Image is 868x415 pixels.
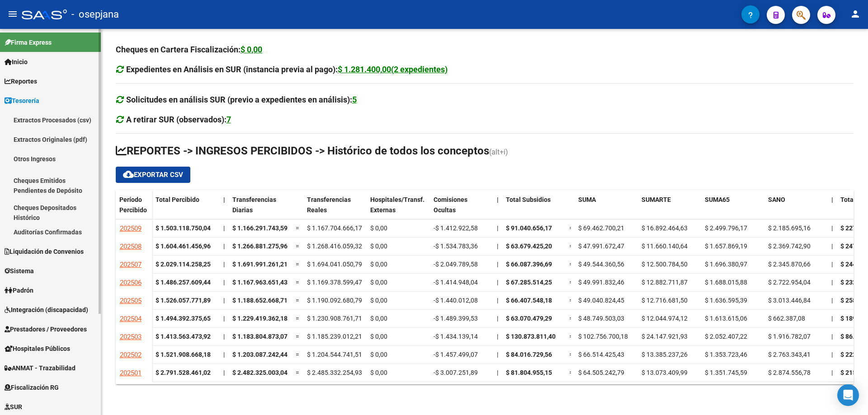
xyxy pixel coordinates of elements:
[156,224,211,232] strong: $ 1.503.118.750,04
[232,261,288,268] span: $ 1.691.991.261,21
[120,242,142,251] span: 202508
[152,190,220,228] datatable-header-cell: Total Percibido
[296,315,299,322] span: =
[768,351,811,358] span: $ 2.763.343,41
[502,190,566,228] datatable-header-cell: Total Subsidios
[768,242,811,250] span: $ 2.369.742,90
[497,196,499,203] span: |
[307,261,362,268] span: $ 1.694.041.050,79
[642,315,688,322] span: $ 12.044.974,12
[156,261,211,268] strong: $ 2.029.114.258,25
[370,279,387,286] span: $ 0,00
[5,266,34,276] span: Sistema
[241,43,262,56] div: $ 0,00
[226,113,231,126] div: 7
[307,333,362,340] span: $ 1.185.239.012,21
[223,261,225,268] span: |
[156,369,211,376] strong: $ 2.791.528.461,02
[307,196,351,214] span: Transferencias Reales
[220,190,229,228] datatable-header-cell: |
[497,297,498,304] span: |
[768,333,811,340] span: $ 1.916.782,07
[569,315,573,322] span: =
[497,279,498,286] span: |
[506,224,552,232] span: $ 91.040.656,17
[768,224,811,232] span: $ 2.185.695,16
[296,242,299,250] span: =
[232,315,288,322] span: $ 1.229.419.362,18
[223,369,225,376] span: |
[307,315,362,322] span: $ 1.230.908.761,71
[307,242,362,250] span: $ 1.268.416.059,32
[764,190,828,228] datatable-header-cell: SANO
[223,333,225,340] span: |
[120,333,142,341] span: 202503
[232,333,288,340] span: $ 1.183.804.873,07
[5,382,59,392] span: Fiscalización RG
[506,242,552,250] span: $ 63.679.425,20
[642,351,688,358] span: $ 13.385.237,26
[831,333,833,340] span: |
[642,297,688,304] span: $ 12.716.681,50
[367,190,430,228] datatable-header-cell: Hospitales/Transf. Externas
[5,363,75,373] span: ANMAT - Trazabilidad
[638,190,701,228] datatable-header-cell: SUMARTE
[7,9,18,19] mat-icon: menu
[831,351,833,358] span: |
[642,242,688,250] span: $ 11.660.140,64
[119,196,147,214] span: Período Percibido
[705,242,747,250] span: $ 1.657.869,19
[578,196,596,203] span: SUMA
[307,351,362,358] span: $ 1.204.544.741,51
[232,196,276,214] span: Transferencias Diarias
[768,369,811,376] span: $ 2.874.556,78
[116,145,489,157] span: REPORTES -> INGRESOS PERCIBIDOS -> Histórico de todos los conceptos
[569,242,573,250] span: =
[370,261,387,268] span: $ 0,00
[768,279,811,286] span: $ 2.722.954,04
[296,297,299,304] span: =
[5,96,39,106] span: Tesorería
[296,369,299,376] span: =
[569,279,573,286] span: =
[578,369,624,376] span: $ 64.505.242,79
[506,351,552,358] span: $ 84.016.729,56
[831,279,833,286] span: |
[370,196,425,214] span: Hospitales/Transf. Externas
[5,324,87,334] span: Prestadores / Proveedores
[120,297,142,305] span: 202505
[116,45,262,54] strong: Cheques en Cartera Fiscalización:
[223,224,225,232] span: |
[434,351,478,358] span: -$ 1.457.499,07
[578,224,624,232] span: $ 69.462.700,21
[123,169,134,180] mat-icon: cloud_download
[489,148,508,156] span: (alt+i)
[705,333,747,340] span: $ 2.052.407,22
[126,115,231,124] strong: A retirar SUR (observados):
[506,315,552,322] span: $ 63.070.479,29
[370,224,387,232] span: $ 0,00
[578,351,624,358] span: $ 66.514.425,43
[434,261,478,268] span: -$ 2.049.789,58
[705,196,730,203] span: SUMA65
[705,279,747,286] span: $ 1.688.015,88
[370,369,387,376] span: $ 0,00
[497,315,498,322] span: |
[5,37,52,47] span: Firma Express
[5,402,22,412] span: SUR
[497,333,498,340] span: |
[642,224,688,232] span: $ 16.892.464,63
[156,279,211,286] strong: $ 1.486.257.609,44
[578,242,624,250] span: $ 47.991.672,47
[506,369,552,376] span: $ 81.804.955,15
[837,384,859,406] div: Open Intercom Messenger
[296,351,299,358] span: =
[370,315,387,322] span: $ 0,00
[156,315,211,322] strong: $ 1.494.392.375,65
[642,333,688,340] span: $ 24.147.921,93
[578,279,624,286] span: $ 49.991.832,46
[370,333,387,340] span: $ 0,00
[569,297,573,304] span: =
[578,297,624,304] span: $ 49.040.824,45
[705,315,747,322] span: $ 1.613.615,06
